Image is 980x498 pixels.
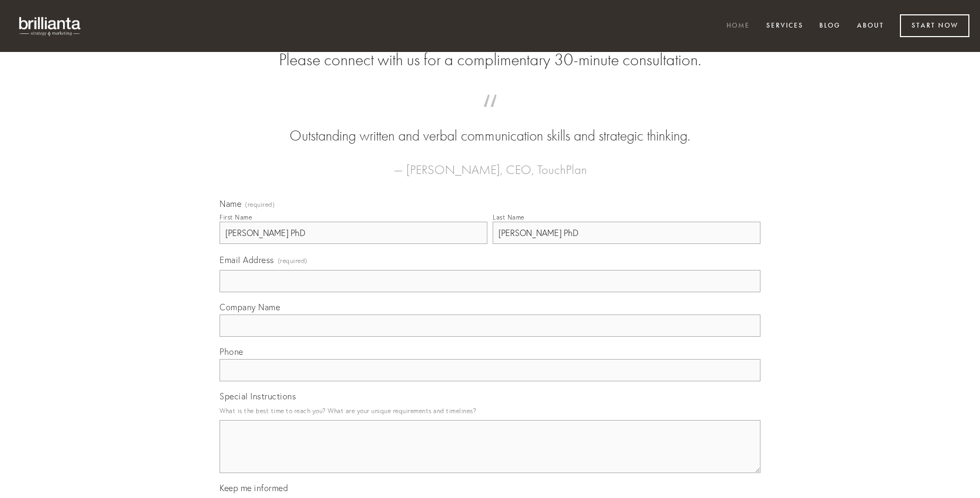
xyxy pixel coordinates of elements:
[220,255,274,265] span: Email Address
[220,302,280,312] span: Company Name
[220,50,760,70] h2: Please connect with us for a complimentary 30-minute consultation.
[759,18,810,35] a: Services
[850,18,891,35] a: About
[720,18,757,35] a: Home
[220,213,252,221] div: First Name
[220,404,760,418] p: What is the best time to reach you? What are your unique requirements and timelines?
[237,105,743,126] span: “
[237,146,743,180] figcaption: — [PERSON_NAME], CEO, TouchPlan
[900,14,969,37] a: Start Now
[220,346,243,357] span: Phone
[493,213,524,221] div: Last Name
[220,483,288,493] span: Keep me informed
[220,391,296,401] span: Special Instructions
[237,105,743,146] blockquote: Outstanding written and verbal communication skills and strategic thinking.
[812,18,847,35] a: Blog
[220,198,241,209] span: Name
[11,11,90,41] img: brillianta - research, strategy, marketing
[245,202,275,208] span: (required)
[278,254,308,268] span: (required)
